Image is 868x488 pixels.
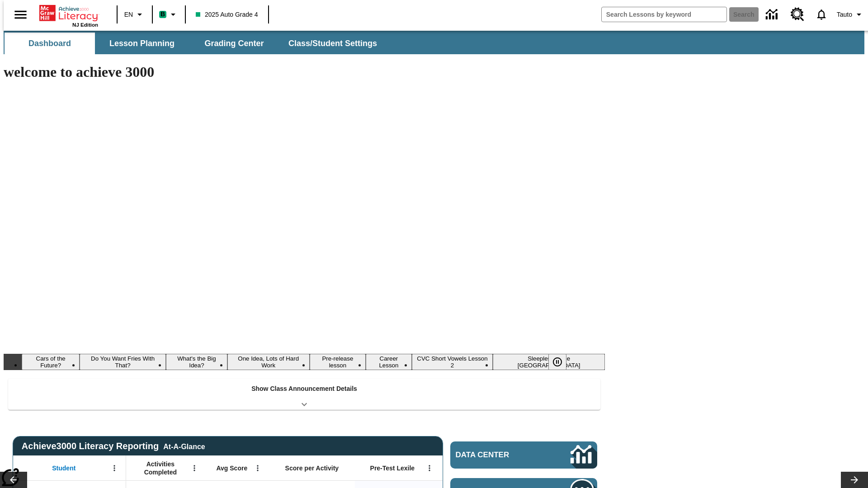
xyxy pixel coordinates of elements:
button: Open Menu [108,461,121,475]
button: Boost Class color is mint green. Change class color [156,6,182,23]
span: Score per Activity [285,464,339,472]
button: Grading Center [189,33,279,54]
button: Class/Student Settings [281,33,384,54]
div: Show Class Announcement Details [8,379,600,410]
span: Tauto [837,10,852,19]
a: Notifications [810,3,833,26]
button: Slide 6 Career Lesson [366,354,411,370]
div: At-A-Glance [163,441,205,451]
span: Avg Score [216,464,247,472]
a: Home [39,4,98,22]
button: Open side menu [7,1,34,28]
button: Open Menu [423,461,436,475]
span: Achieve3000 Literacy Reporting [22,441,205,451]
button: Slide 2 Do You Want Fries With That? [80,354,166,370]
span: Data Center [456,450,540,460]
span: Student [52,464,75,472]
a: Data Center [760,2,785,27]
button: Language: EN, Select a language [120,6,149,23]
button: Lesson Planning [97,33,187,54]
button: Dashboard [5,33,95,54]
button: Slide 7 CVC Short Vowels Lesson 2 [412,354,493,370]
span: Activities Completed [131,460,190,476]
a: Resource Center, Will open in new tab [785,2,810,27]
button: Slide 5 Pre-release lesson [310,354,366,370]
span: B [160,9,165,20]
span: NJ Edition [72,22,98,28]
h1: welcome to achieve 3000 [4,64,605,80]
a: Data Center [450,441,597,469]
button: Pause [548,354,566,370]
button: Open Menu [251,461,264,475]
span: EN [124,10,133,19]
div: Home [39,3,98,28]
button: Lesson carousel, Next [841,472,868,488]
button: Slide 1 Cars of the Future? [22,354,80,370]
div: Pause [548,354,576,370]
input: search field [602,7,726,22]
div: SubNavbar [4,33,385,54]
p: Show Class Announcement Details [251,384,357,394]
span: 2025 Auto Grade 4 [196,10,258,19]
button: Slide 4 One Idea, Lots of Hard Work [227,354,310,370]
div: SubNavbar [4,31,864,54]
button: Slide 3 What's the Big Idea? [166,354,227,370]
button: Profile/Settings [833,6,868,23]
button: Open Menu [188,461,201,475]
button: Slide 8 Sleepless in the Animal Kingdom [493,354,605,370]
span: Pre-Test Lexile [370,464,415,472]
